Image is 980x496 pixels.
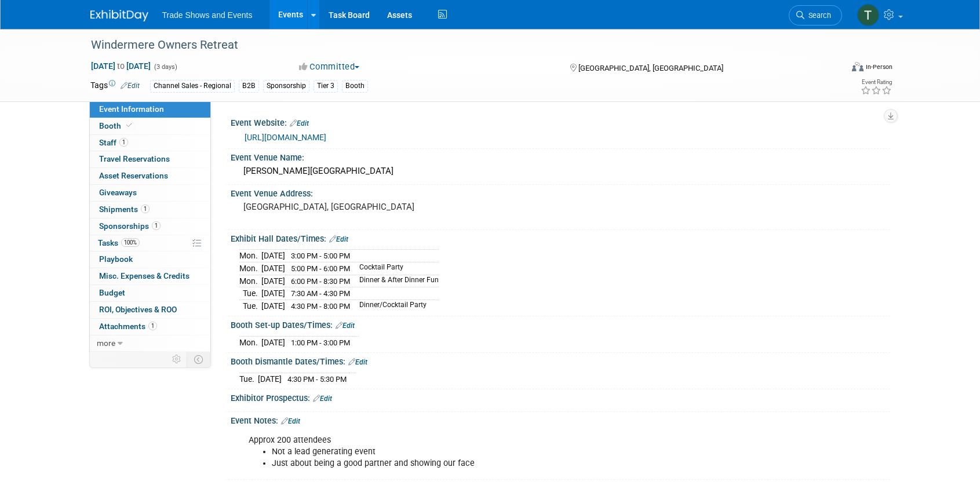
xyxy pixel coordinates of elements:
[90,79,140,93] td: Tags
[90,168,210,184] a: Asset Reservations
[90,10,148,21] img: ExhibitDay
[291,264,350,273] span: 5:00 PM - 6:00 PM
[90,151,210,167] a: Travel Reservations
[352,300,439,312] td: Dinner/Cocktail Party
[90,202,210,218] a: Shipments1
[231,316,890,331] div: Booth Set-up Dates/Times:
[90,302,210,318] a: ROI, Objectives & ROO
[291,251,350,260] span: 3:00 PM - 5:00 PM
[90,61,151,71] span: [DATE] [DATE]
[90,285,210,301] a: Budget
[231,149,890,163] div: Event Venue Name:
[231,353,890,368] div: Booth Dismantle Dates/Times:
[243,202,493,212] pre: [GEOGRAPHIC_DATA], [GEOGRAPHIC_DATA]
[231,412,890,427] div: Event Notes:
[291,277,350,286] span: 6:00 PM - 8:30 PM
[187,352,210,367] td: Toggle Event Tabs
[90,335,210,352] a: more
[261,275,285,287] td: [DATE]
[99,188,137,197] span: Giveaways
[291,289,350,298] span: 7:30 AM - 4:30 PM
[167,352,187,367] td: Personalize Event Tab Strip
[121,238,140,247] span: 100%
[99,121,134,130] span: Booth
[272,458,756,469] li: Just about being a good partner and showing our face
[261,287,285,300] td: [DATE]
[804,11,831,20] span: Search
[141,205,150,213] span: 1
[152,221,161,230] span: 1
[314,80,338,92] div: Tier 3
[99,154,170,163] span: Travel Reservations
[239,80,259,92] div: B2B
[99,104,164,114] span: Event Information
[231,389,890,404] div: Exhibitor Prospectus:
[789,5,842,25] a: Search
[90,319,210,335] a: Attachments1
[295,61,364,73] button: Committed
[258,373,282,385] td: [DATE]
[774,60,893,78] div: Event Format
[99,205,150,214] span: Shipments
[261,300,285,312] td: [DATE]
[348,358,367,366] a: Edit
[239,373,258,385] td: Tue.
[239,250,261,262] td: Mon.
[90,251,210,268] a: Playbook
[231,230,890,245] div: Exhibit Hall Dates/Times:
[291,338,350,347] span: 1:00 PM - 3:00 PM
[239,287,261,300] td: Tue.
[87,35,825,56] div: Windermere Owners Retreat
[857,4,879,26] img: Tiff Wagner
[290,119,309,127] a: Edit
[261,262,285,275] td: [DATE]
[126,122,132,129] i: Booth reservation complete
[239,262,261,275] td: Mon.
[162,10,253,20] span: Trade Shows and Events
[97,338,115,348] span: more
[272,446,756,458] li: Not a lead generating event
[239,162,881,180] div: [PERSON_NAME][GEOGRAPHIC_DATA]
[99,305,177,314] span: ROI, Objectives & ROO
[231,185,890,199] div: Event Venue Address:
[90,185,210,201] a: Giveaways
[148,322,157,330] span: 1
[99,138,128,147] span: Staff
[99,171,168,180] span: Asset Reservations
[90,235,210,251] a: Tasks100%
[261,336,285,348] td: [DATE]
[90,135,210,151] a: Staff1
[336,322,355,330] a: Edit
[241,429,763,475] div: Approx 200 attendees
[852,62,864,71] img: Format-Inperson.png
[90,101,210,118] a: Event Information
[329,235,348,243] a: Edit
[239,300,261,312] td: Tue.
[90,218,210,235] a: Sponsorships1
[261,250,285,262] td: [DATE]
[115,61,126,71] span: to
[239,275,261,287] td: Mon.
[287,375,347,384] span: 4:30 PM - 5:30 PM
[119,138,128,147] span: 1
[313,395,332,403] a: Edit
[281,417,300,425] a: Edit
[153,63,177,71] span: (3 days)
[90,268,210,285] a: Misc. Expenses & Credits
[150,80,235,92] div: Channel Sales - Regional
[263,80,309,92] div: Sponsorship
[861,79,892,85] div: Event Rating
[865,63,892,71] div: In-Person
[352,275,439,287] td: Dinner & After Dinner Fun
[99,288,125,297] span: Budget
[99,322,157,331] span: Attachments
[231,114,890,129] div: Event Website:
[90,118,210,134] a: Booth
[99,221,161,231] span: Sponsorships
[578,64,723,72] span: [GEOGRAPHIC_DATA], [GEOGRAPHIC_DATA]
[99,254,133,264] span: Playbook
[98,238,140,247] span: Tasks
[291,302,350,311] span: 4:30 PM - 8:00 PM
[121,82,140,90] a: Edit
[239,336,261,348] td: Mon.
